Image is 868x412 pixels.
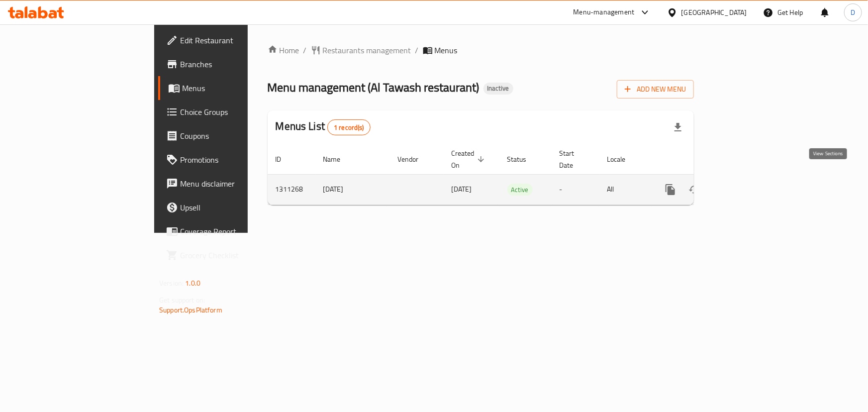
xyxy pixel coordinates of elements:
span: Promotions [180,154,291,166]
span: Edit Restaurant [180,34,291,46]
a: Support.OpsPlatform [159,304,222,316]
span: Menu disclaimer [180,178,291,190]
span: Choice Groups [180,106,291,118]
span: Version: [159,277,184,290]
span: 1 record(s) [328,123,370,132]
span: Add New Menu [625,83,686,96]
a: Branches [158,52,299,76]
a: Menus [158,76,299,100]
a: Restaurants management [311,44,411,56]
span: Inactive [483,84,513,93]
a: Coupons [158,124,299,148]
div: Total records count [327,119,371,135]
span: D [851,7,855,18]
span: Coverage Report [180,225,291,237]
li: / [303,44,307,56]
span: Upsell [180,202,291,213]
a: Grocery Checklist [158,243,299,267]
span: Vendor [398,153,432,165]
div: Inactive [483,83,513,95]
span: Menus [182,82,291,94]
a: Edit Restaurant [158,28,299,52]
th: Actions [651,144,762,175]
span: Menu management ( Al Tawash restaurant ) [268,76,480,99]
span: 1.0.0 [185,277,200,290]
a: Coverage Report [158,219,299,243]
span: Grocery Checklist [180,249,291,261]
a: Promotions [158,148,299,172]
li: / [415,44,419,56]
span: Created On [452,147,487,171]
table: enhanced table [268,144,762,205]
div: Menu-management [574,6,635,18]
span: Restaurants management [323,44,411,56]
span: Name [323,153,354,165]
a: Menu disclaimer [158,172,299,196]
nav: breadcrumb [268,44,694,56]
span: Status [507,153,540,165]
span: Get support on: [159,294,205,307]
div: Active [507,184,533,196]
span: Branches [180,58,291,70]
button: Add New Menu [617,80,694,99]
td: - [552,174,599,205]
span: Locale [607,153,639,165]
a: Choice Groups [158,100,299,124]
div: Export file [666,115,690,139]
div: [GEOGRAPHIC_DATA] [681,7,747,18]
td: All [599,174,651,205]
span: ID [276,153,294,165]
span: Coupons [180,130,291,142]
span: Menus [435,44,458,56]
button: more [659,178,682,202]
a: Upsell [158,196,299,219]
td: [DATE] [315,174,390,205]
span: Active [507,184,533,196]
h2: Menus List [276,119,371,135]
span: [DATE] [452,183,472,196]
span: Start Date [560,147,587,171]
button: Change Status [682,178,706,202]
